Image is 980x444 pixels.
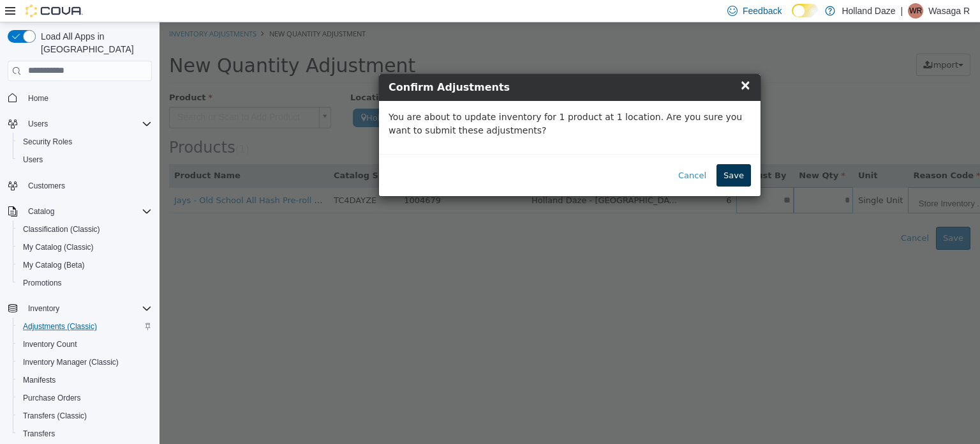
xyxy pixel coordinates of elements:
[18,337,82,352] a: Inventory Count
[23,429,55,439] span: Transfers
[18,222,152,237] span: Classification (Classic)
[18,408,152,424] span: Transfers (Classic)
[512,142,554,165] button: Cancel
[28,93,48,103] span: Home
[23,91,54,106] a: Home
[28,206,54,217] span: Catalog
[18,426,60,441] a: Transfers
[18,408,92,424] a: Transfers (Classic)
[908,3,923,19] div: Wasaga R
[26,4,83,17] img: Cova
[18,390,86,406] a: Purchase Orders
[18,257,152,273] span: My Catalog (Beta)
[23,375,56,385] span: Manifests
[28,181,65,191] span: Customers
[18,222,105,237] a: Classification (Classic)
[23,224,100,234] span: Classification (Classic)
[23,204,152,219] span: Catalog
[909,3,922,19] span: WR
[18,355,152,370] span: Inventory Manager (Classic)
[18,426,152,441] span: Transfers
[18,240,99,255] a: My Catalog (Classic)
[13,335,157,353] button: Inventory Count
[18,152,152,167] span: Users
[23,178,152,194] span: Customers
[23,301,152,316] span: Inventory
[18,240,152,255] span: My Catalog (Classic)
[23,260,85,270] span: My Catalog (Beta)
[3,115,157,133] button: Users
[18,134,77,149] a: Security Roles
[18,275,67,291] a: Promotions
[3,89,157,107] button: Home
[18,152,48,167] a: Users
[23,178,70,194] a: Customers
[13,353,157,371] button: Inventory Manager (Classic)
[23,393,81,403] span: Purchase Orders
[13,220,157,238] button: Classification (Classic)
[23,155,43,165] span: Users
[557,142,591,165] button: Save
[901,3,903,19] p: |
[23,90,152,106] span: Home
[23,301,64,316] button: Inventory
[13,407,157,425] button: Transfers (Classic)
[13,318,157,335] button: Adjustments (Classic)
[792,17,792,18] span: Dark Mode
[23,321,97,332] span: Adjustments (Classic)
[18,337,152,352] span: Inventory Count
[229,57,591,73] h4: Confirm Adjustments
[3,300,157,318] button: Inventory
[13,274,157,292] button: Promotions
[36,30,152,56] span: Load All Apps in [GEOGRAPHIC_DATA]
[23,137,72,147] span: Security Roles
[3,203,157,220] button: Catalog
[18,355,124,370] a: Inventory Manager (Classic)
[23,242,94,252] span: My Catalog (Classic)
[229,88,591,115] p: You are about to update inventory for 1 product at 1 location. Are you sure you want to submit th...
[13,371,157,389] button: Manifests
[23,116,152,132] span: Users
[23,204,59,219] button: Catalog
[18,275,152,291] span: Promotions
[13,256,157,274] button: My Catalog (Beta)
[28,303,59,314] span: Inventory
[23,278,62,288] span: Promotions
[23,357,119,367] span: Inventory Manager (Classic)
[928,3,970,19] p: Wasaga R
[580,55,591,70] span: ×
[792,4,819,17] input: Dark Mode
[18,257,90,273] a: My Catalog (Beta)
[13,389,157,407] button: Purchase Orders
[3,176,157,195] button: Customers
[23,116,53,132] button: Users
[18,390,152,406] span: Purchase Orders
[23,339,77,349] span: Inventory Count
[743,4,782,17] span: Feedback
[13,238,157,256] button: My Catalog (Classic)
[842,3,895,19] p: Holland Daze
[23,411,87,421] span: Transfers (Classic)
[28,119,48,129] span: Users
[13,133,157,151] button: Security Roles
[13,425,157,443] button: Transfers
[18,372,61,388] a: Manifests
[13,151,157,169] button: Users
[18,134,152,149] span: Security Roles
[18,319,102,334] a: Adjustments (Classic)
[18,372,152,388] span: Manifests
[18,319,152,334] span: Adjustments (Classic)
